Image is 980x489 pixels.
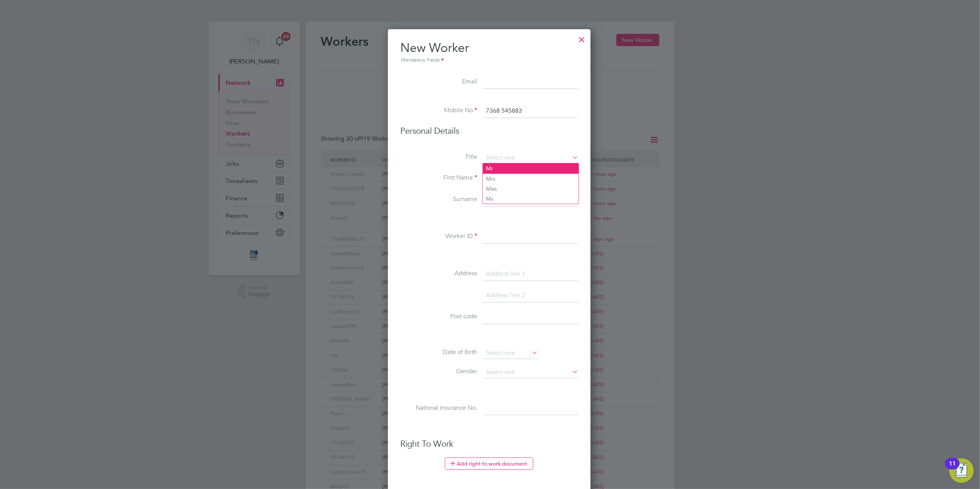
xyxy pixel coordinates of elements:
[400,269,477,278] label: Address
[445,457,533,470] button: Add right to work document
[483,367,578,378] input: Select one
[400,313,477,321] label: Post code
[400,78,477,86] label: Email
[483,194,579,204] li: Ms
[949,464,956,474] div: 11
[483,163,579,173] li: Mr
[400,439,578,450] h3: Right To Work
[483,267,578,281] input: Address line 1
[483,348,538,359] input: Select one
[483,289,578,303] input: Address line 2
[400,404,477,412] label: National Insurance No.
[400,348,477,356] label: Date of Birth
[400,368,477,376] label: Gender
[400,56,578,65] div: Mandatory Fields
[949,458,974,483] button: Open Resource Center, 11 new notifications
[483,152,578,164] input: Select one
[400,126,578,137] h3: Personal Details
[400,232,477,240] label: Worker ID
[400,106,477,115] label: Mobile No
[400,195,477,203] label: Surname
[400,174,477,182] label: First Name
[400,153,477,161] label: Title
[400,40,578,65] h2: New Worker
[483,174,579,184] li: Mrs
[483,184,579,194] li: Miss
